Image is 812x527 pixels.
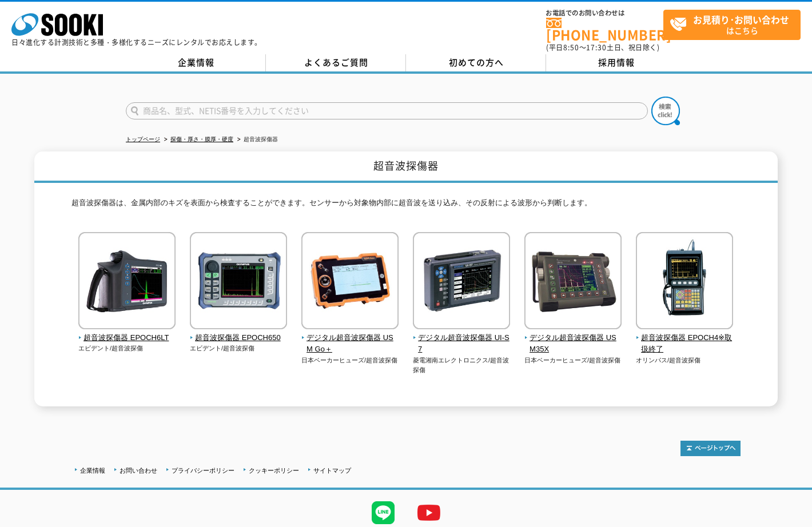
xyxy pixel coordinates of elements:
[546,42,659,53] span: (平日 ～ 土日、祝日除く)
[170,136,233,142] a: 探傷・厚さ・膜厚・硬度
[546,10,663,17] span: お電話でのお問い合わせは
[563,42,579,53] span: 8:50
[120,467,157,474] a: お問い合わせ
[413,332,511,356] span: デジタル超音波探傷器 UI-S7
[651,97,680,125] img: btn_search.png
[301,321,399,356] a: デジタル超音波探傷器 USM Go＋
[313,467,351,474] a: サイトマップ
[524,332,622,356] span: デジタル超音波探傷器 USM35X
[190,232,287,332] img: 超音波探傷器 EPOCH650
[663,10,801,40] a: お見積り･お問い合わせはこちら
[449,56,504,69] span: 初めての方へ
[11,39,262,46] p: 日々進化する計測技術と多種・多様化するニーズにレンタルでお応えします。
[172,467,234,474] a: プライバシーポリシー
[235,134,278,146] li: 超音波探傷器
[71,197,741,215] p: 超音波探傷器は、金属内部のキズを表面から検査することができます。センサーから対象物内部に超音波を送り込み、その反射による波形から判断します。
[78,332,176,344] span: 超音波探傷器 EPOCH6LT
[190,321,288,344] a: 超音波探傷器 EPOCH650
[78,321,176,344] a: 超音波探傷器 EPOCH6LT
[406,54,546,71] a: 初めての方へ
[126,136,160,142] a: トップページ
[78,232,176,332] img: 超音波探傷器 EPOCH6LT
[636,356,734,365] p: オリンパス/超音波探傷
[80,467,105,474] a: 企業情報
[78,344,176,353] p: エビデント/超音波探傷
[34,151,778,183] h1: 超音波探傷器
[249,467,299,474] a: クッキーポリシー
[586,42,607,53] span: 17:30
[190,332,288,344] span: 超音波探傷器 EPOCH650
[693,13,789,26] strong: お見積り･お問い合わせ
[524,232,622,332] img: デジタル超音波探傷器 USM35X
[636,232,733,332] img: 超音波探傷器 EPOCH4※取扱終了
[670,10,800,39] span: はこちら
[266,54,406,71] a: よくあるご質問
[546,18,663,41] a: [PHONE_NUMBER]
[126,102,648,119] input: 商品名、型式、NETIS番号を入力してください
[546,54,686,71] a: 採用情報
[680,441,741,456] img: トップページへ
[636,332,734,356] span: 超音波探傷器 EPOCH4※取扱終了
[413,321,511,356] a: デジタル超音波探傷器 UI-S7
[126,54,266,71] a: 企業情報
[524,321,622,356] a: デジタル超音波探傷器 USM35X
[190,344,288,353] p: エビデント/超音波探傷
[301,356,399,365] p: 日本ベーカーヒューズ/超音波探傷
[413,356,511,374] p: 菱電湘南エレクトロニクス/超音波探傷
[413,232,510,332] img: デジタル超音波探傷器 UI-S7
[524,356,622,365] p: 日本ベーカーヒューズ/超音波探傷
[301,232,399,332] img: デジタル超音波探傷器 USM Go＋
[301,332,399,356] span: デジタル超音波探傷器 USM Go＋
[636,321,734,356] a: 超音波探傷器 EPOCH4※取扱終了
